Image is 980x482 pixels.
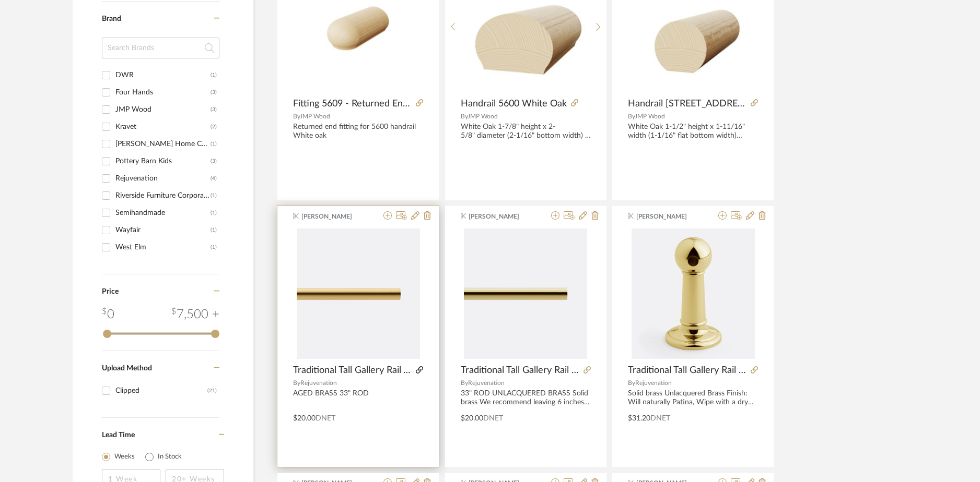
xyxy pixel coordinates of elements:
div: Rejuvenation [115,170,211,187]
div: White Oak 1-1/2" height x 1-11/16" width (1-1/16" flat bottom width) Simple round wall rail 2 ply... [628,123,758,140]
div: (1) [211,222,217,238]
div: (4) [211,170,217,187]
span: Handrail [STREET_ADDRESS] [628,98,746,110]
span: Traditional Tall Gallery Rail Unlacquered Brass [461,365,579,376]
div: White Oak 1-7/8" height x 2-5/8" diameter (2-1/16" bottom width) 2 ply finger jointed. [461,123,591,140]
div: DWR [115,67,211,83]
div: Kravet [115,118,211,135]
span: By [293,113,300,119]
div: Four Hands [115,84,211,101]
span: [PERSON_NAME] [636,212,702,221]
span: Handrail 5600 White Oak [461,98,567,110]
span: [PERSON_NAME] [301,212,367,221]
div: JMP Wood [115,101,211,118]
span: JMP Wood [300,113,330,119]
span: DNET [316,415,335,422]
div: (2) [211,118,217,135]
div: West Elm [115,239,211,256]
div: 33" ROD UNLACQUERED BRASS Solid brass We recommend leaving 6 inches between each post Unlacquered... [461,389,591,407]
span: Rejuvenation [468,380,505,386]
input: Search Brands [102,38,219,58]
div: 0 [628,228,758,359]
div: [PERSON_NAME] Home Collection [115,136,211,152]
span: $31.20 [628,415,650,422]
div: 0 [102,305,114,324]
div: Solid brass Unlacquered Brass Finish: Will naturally Patina, Wipe with a dry soft cloth Height: 2... [628,389,758,407]
div: (21) [207,382,217,399]
div: Riverside Furniture Corporation [115,187,211,204]
div: 0 [293,228,423,359]
span: $20.00 [461,415,483,422]
div: (1) [211,239,217,256]
span: By [628,380,635,386]
div: (3) [211,153,217,170]
div: AGED BRASS 33" ROD [293,389,423,407]
span: Fitting 5609 - Returned End White Oak [293,98,412,110]
span: Upload Method [102,365,152,372]
label: Weeks [114,452,135,462]
span: $20.00 [293,415,316,422]
div: 7,500 + [171,305,219,324]
span: DNET [483,415,503,422]
span: JMP Wood [635,113,665,119]
div: (3) [211,84,217,101]
img: Traditional Tall Gallery Rail Unlacquered Brass [464,228,587,359]
div: (3) [211,101,217,118]
div: (1) [211,67,217,83]
span: By [461,380,468,386]
div: Pottery Barn Kids [115,153,211,170]
div: Wayfair [115,222,211,238]
span: Lead Time [102,431,135,439]
img: Traditional Tall Gallery Rail End Post, Unlacquered Brass [632,228,755,359]
div: Semihandmade [115,204,211,221]
label: In Stock [158,452,182,462]
span: Price [102,288,119,295]
span: Traditional Tall Gallery Rail Aged Brass 33" [293,365,412,376]
div: Returned end fitting for 5600 handrail White oak [293,123,423,140]
span: Traditional Tall Gallery Rail End Post, Unlacquered Brass [628,365,746,376]
span: Rejuvenation [300,380,337,386]
span: By [461,113,468,119]
img: Traditional Tall Gallery Rail Aged Brass 33" [297,228,420,359]
div: (1) [211,204,217,221]
div: Clipped [115,382,207,399]
span: [PERSON_NAME] [469,212,534,221]
span: By [628,113,635,119]
span: Brand [102,15,121,22]
span: By [293,380,300,386]
span: Rejuvenation [635,380,672,386]
span: JMP Wood [468,113,498,119]
div: (1) [211,187,217,204]
span: DNET [650,415,670,422]
div: (1) [211,136,217,152]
